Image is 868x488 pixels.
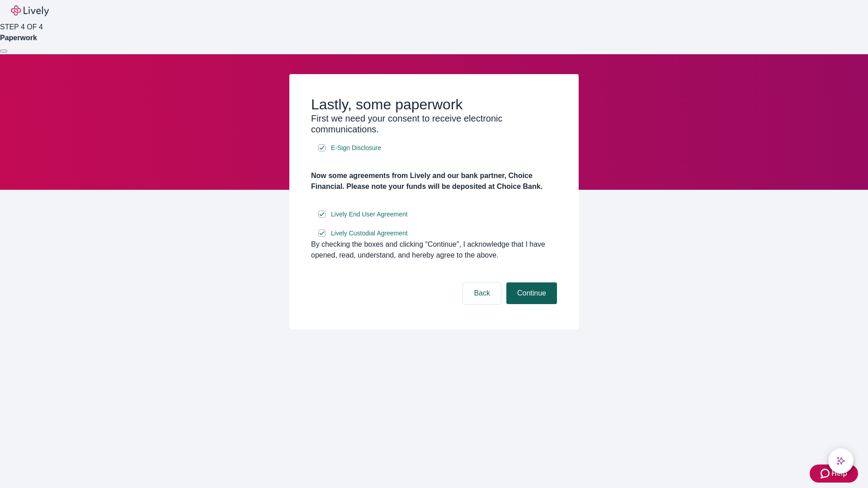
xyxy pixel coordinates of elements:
[329,209,410,220] a: e-sign disclosure document
[329,142,383,154] a: e-sign disclosure document
[331,210,408,219] span: Lively End User Agreement
[311,96,557,113] h2: Lastly, some paperwork
[810,465,858,483] button: Zendesk support iconHelp
[831,468,847,479] span: Help
[311,113,557,135] h3: First we need your consent to receive electronic communications.
[821,468,831,479] svg: Zendesk support icon
[331,143,381,153] span: E-Sign Disclosure
[836,456,845,465] svg: Lively AI Assistant
[11,5,49,16] img: Lively
[331,229,408,238] span: Lively Custodial Agreement
[311,239,557,261] div: By checking the boxes and clicking “Continue", I acknowledge that I have opened, read, understand...
[828,448,854,474] button: chat
[506,282,557,304] button: Continue
[329,228,410,239] a: e-sign disclosure document
[463,282,501,304] button: Back
[311,170,557,192] h4: Now some agreements from Lively and our bank partner, Choice Financial. Please note your funds wi...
